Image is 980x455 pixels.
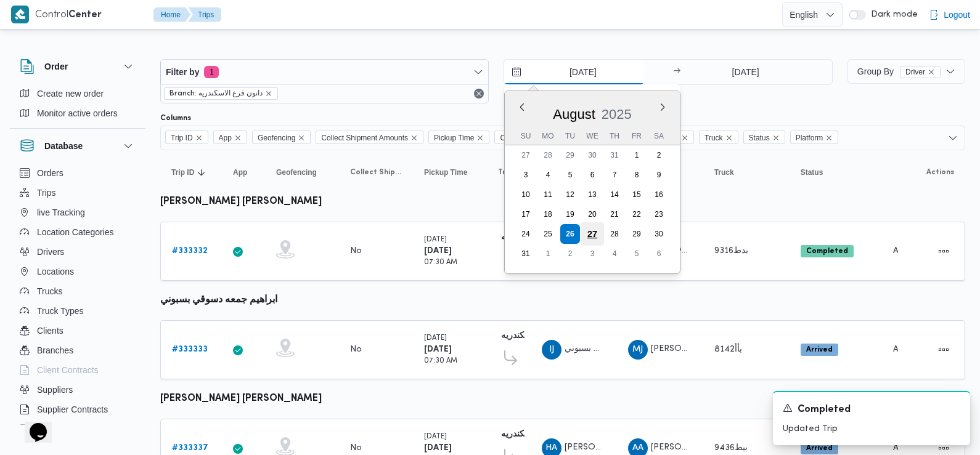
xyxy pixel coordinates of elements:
span: [PERSON_NAME] [PERSON_NAME] [565,443,708,451]
b: [PERSON_NAME] [PERSON_NAME] [160,394,322,403]
span: Status [749,131,770,145]
span: [PERSON_NAME] [PERSON_NAME] [651,443,794,451]
iframe: chat widget [12,406,52,443]
div: day-31 [605,145,624,165]
b: دانون فرع الاسكندريه [501,332,576,340]
button: Actions [934,340,953,360]
button: live Tracking [15,203,141,222]
div: day-21 [605,204,624,224]
button: Remove Truck from selection in this group [725,134,733,142]
span: Trip ID [171,131,193,145]
span: Drivers [37,244,64,259]
span: August [553,107,596,122]
button: Remove Supplier from selection in this group [681,134,688,142]
button: Trips [15,183,141,203]
div: Tu [560,127,580,145]
button: Truck Types [15,301,141,321]
div: No [350,246,362,257]
svg: Sorted in descending order [197,167,206,177]
span: Actions [926,167,954,177]
div: Muhammad Jmuaah Dsaoqai Bsaioni [628,340,648,360]
span: Truck [699,131,738,144]
span: Orders [37,166,63,180]
div: Mo [538,127,558,145]
div: day-12 [560,185,580,204]
span: Trucks [37,284,62,299]
button: Create new order [15,84,141,103]
div: day-13 [582,185,602,204]
input: Press the down key to open a popover containing a calendar. [684,60,807,84]
div: day-28 [605,224,624,244]
small: [DATE] [424,433,447,440]
span: Location Categories [37,225,114,240]
button: Logout [924,2,975,27]
span: Pickup Time [434,131,474,145]
button: Location Categories [15,222,141,242]
div: Notification [783,402,960,417]
div: day-6 [649,244,669,264]
div: day-14 [605,185,624,204]
button: Next month [658,102,668,112]
span: MJ [632,340,643,360]
div: Button. Open the year selector. 2025 is currently selected. [601,106,632,123]
div: month-2025-08 [515,145,670,264]
div: day-19 [560,204,580,224]
button: Monitor active orders [15,103,141,123]
span: Collect Shipment Amounts [321,131,408,145]
span: Client [500,131,519,145]
span: IJ [549,340,554,360]
button: Geofencing [271,163,333,182]
b: ابراهيم جمعه دسوقي بسبوني [160,296,277,305]
div: No [350,344,362,355]
button: Platform [888,163,897,182]
div: day-16 [649,185,669,204]
div: day-3 [516,165,536,185]
span: Collect Shipment Amounts [350,167,402,177]
button: Remove Trip ID from selection in this group [195,134,203,142]
div: day-11 [538,185,558,204]
button: Devices [15,419,141,439]
span: Admin [893,345,919,353]
span: Driver [900,66,941,78]
span: App [219,131,232,145]
div: day-2 [560,244,580,264]
div: day-30 [649,224,669,244]
span: Truck Types [37,304,83,318]
span: Client [494,131,534,144]
div: day-29 [627,224,647,244]
div: Button. Open the month selector. August is currently selected. [553,106,597,123]
button: Group ByDriverremove selected entity [847,59,965,84]
div: Su [516,127,536,145]
span: Clients [37,323,63,338]
span: Truck [704,131,723,145]
span: Platform [790,131,839,144]
small: [DATE] [424,236,447,243]
h3: Order [44,59,68,74]
span: Group By Driver [857,66,941,76]
button: Truck [709,163,783,182]
button: remove selected entity [265,90,272,97]
span: Driver [905,66,925,78]
span: Geofencing [258,131,295,145]
div: day-22 [627,204,647,224]
div: day-25 [538,224,558,244]
span: 1 active filters [204,66,219,78]
span: Filter by [166,65,199,79]
div: day-4 [605,244,624,264]
button: Remove Platform from selection in this group [825,134,833,142]
div: day-2 [649,145,669,165]
div: Sa [649,127,669,145]
div: → [673,68,680,76]
button: Client Contracts [15,360,141,380]
img: X8yXhbKr1z7QwAAAABJRU5ErkJggg== [11,6,29,23]
span: [PERSON_NAME][DATE] بسيوني [651,345,777,353]
span: Branch: دانون فرع الاسكندريه [169,88,263,99]
div: No [350,443,362,454]
div: Order [10,84,145,128]
div: day-29 [560,145,580,165]
span: Supplier Contracts [37,402,108,417]
div: We [582,127,602,145]
div: Fr [627,127,647,145]
div: day-10 [516,185,536,204]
